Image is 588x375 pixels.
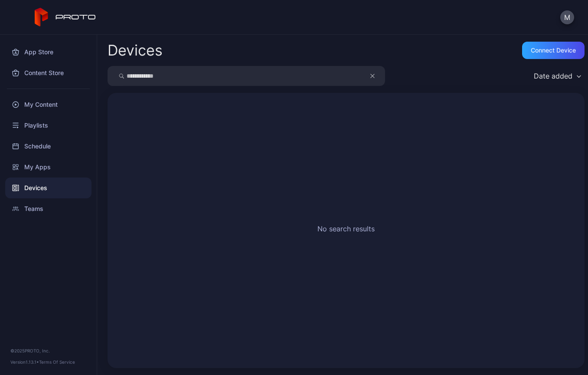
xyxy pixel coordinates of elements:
[560,10,574,24] button: M
[5,198,91,219] a: Teams
[5,62,91,83] a: Content Store
[39,359,75,365] a: Terms Of Service
[5,42,91,62] a: App Store
[10,347,86,354] div: © 2025 PROTO, Inc.
[10,359,39,365] span: Version 1.13.1 •
[5,136,91,157] a: Schedule
[531,47,576,54] div: Connect device
[5,94,91,115] a: My Content
[534,72,572,80] div: Date added
[317,224,375,234] h2: No search results
[5,178,91,198] a: Devices
[5,157,91,178] a: My Apps
[529,66,585,86] button: Date added
[522,42,585,59] button: Connect device
[108,43,163,58] h2: Devices
[5,115,91,136] a: Playlists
